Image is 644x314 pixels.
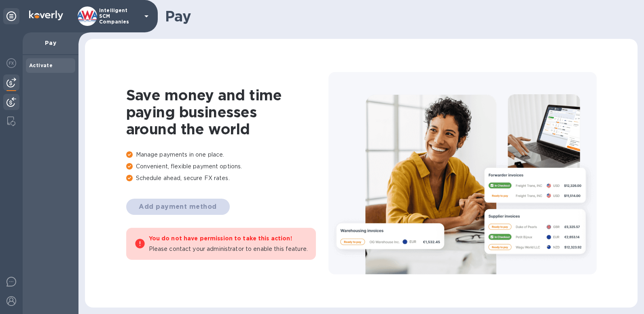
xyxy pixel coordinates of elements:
h1: Pay [165,8,631,25]
p: Convenient, flexible payment options. [126,162,328,171]
p: Pay [29,39,72,47]
p: Manage payments in one place. [126,151,328,159]
b: You do not have permission to take this action! [149,235,292,242]
h1: Save money and time paying businesses around the world [126,87,328,138]
p: Intelligent SCM Companies [99,8,140,25]
img: Foreign exchange [6,58,16,68]
b: Activate [29,62,53,68]
p: Please contact your administrator to enable this feature. [149,245,308,253]
p: Schedule ahead, secure FX rates. [126,174,328,182]
div: Unpin categories [3,8,19,24]
img: Logo [29,11,63,20]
